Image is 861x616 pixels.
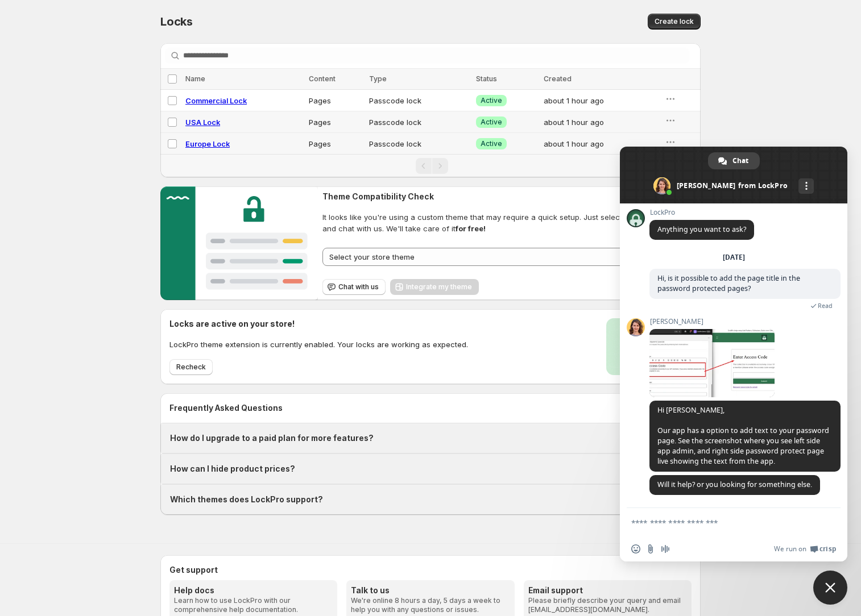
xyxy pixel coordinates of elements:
[369,74,387,83] span: Type
[322,211,701,234] span: It looks like you're using a custom theme that may require a quick setup. Just select your theme ...
[174,585,333,596] h3: Help docs
[366,133,473,155] td: Passcode lock
[631,518,811,528] textarea: Compose your message...
[185,139,230,148] a: Europe Lock
[657,273,800,293] span: Hi, is it possible to add the page title in the password protected pages?
[366,111,473,133] td: Passcode lock
[646,544,655,553] span: Send a file
[481,96,502,105] span: Active
[176,363,206,372] span: Recheck
[540,133,661,155] td: about 1 hour ago
[305,133,366,155] td: Pages
[657,405,829,466] span: Hi [PERSON_NAME], Our app has a option to add text to your password page. See the screenshot wher...
[351,585,510,596] h3: Talk to us
[649,209,754,217] span: LockPro
[170,494,323,505] h1: Which themes does LockPro support?
[818,302,833,310] span: Read
[456,224,486,233] strong: for free!
[661,544,670,553] span: Audio message
[528,585,687,596] h3: Email support
[540,111,661,133] td: about 1 hour ago
[351,596,510,614] p: We're online 8 hours a day, 5 days a week to help you with any questions or issues.
[481,118,502,127] span: Active
[657,224,746,234] span: Anything you want to ask?
[305,90,366,111] td: Pages
[169,318,468,330] h2: Locks are active on your store!
[819,544,836,553] span: Crisp
[185,118,220,127] a: USA Lock
[338,282,379,292] span: Chat with us
[322,279,386,295] button: Chat with us
[185,74,205,83] span: Name
[813,571,847,605] div: Close chat
[169,359,213,375] button: Recheck
[170,432,374,444] h1: How do I upgrade to a paid plan for more features?
[655,17,694,26] span: Create lock
[305,111,366,133] td: Pages
[528,596,687,614] p: Please briefly describe your query and email [EMAIL_ADDRESS][DOMAIN_NAME].
[649,318,775,326] span: [PERSON_NAME]
[481,139,502,148] span: Active
[657,480,812,489] span: Will it help? or you looking for something else.
[648,14,701,30] button: Create lock
[160,154,701,177] nav: Pagination
[631,544,640,553] span: Insert an emoji
[723,254,745,261] div: [DATE]
[169,339,468,350] p: LockPro theme extension is currently enabled. Your locks are working as expected.
[169,402,692,414] h2: Frequently Asked Questions
[309,74,336,83] span: Content
[174,596,333,614] p: Learn how to use LockPro with our comprehensive help documentation.
[160,15,193,28] span: Locks
[169,564,692,576] h2: Get support
[732,152,748,169] span: Chat
[476,74,497,83] span: Status
[774,544,836,553] a: We run onCrisp
[540,90,661,111] td: about 1 hour ago
[798,178,814,194] div: More channels
[160,186,318,300] img: Customer support
[774,544,806,553] span: We run on
[366,90,473,111] td: Passcode lock
[170,463,295,475] h1: How can I hide product prices?
[185,96,247,105] a: Commercial Lock
[544,74,572,83] span: Created
[322,191,701,202] h2: Theme Compatibility Check
[606,318,692,375] img: Locks activated
[708,152,760,169] div: Chat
